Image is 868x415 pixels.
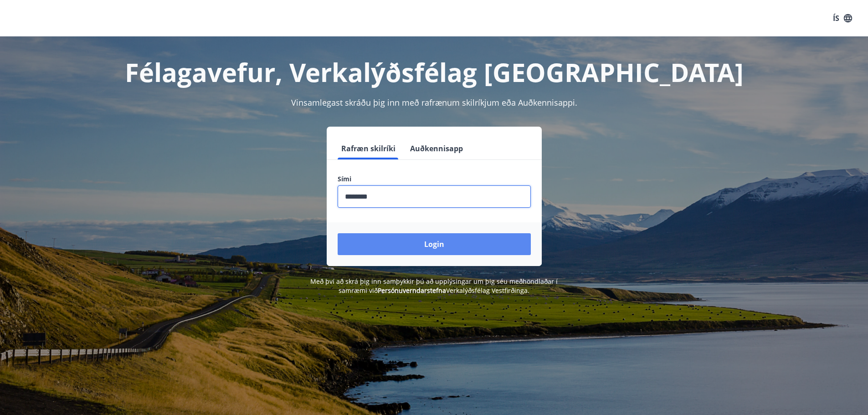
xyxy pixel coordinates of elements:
[338,138,399,159] button: Rafræn skilríki
[338,233,531,255] button: Login
[117,55,751,89] h1: Félagavefur, Verkalýðsfélag [GEOGRAPHIC_DATA]
[291,97,577,108] span: Vinsamlegast skráðu þig inn með rafrænum skilríkjum eða Auðkennisappi.
[406,138,467,159] button: Auðkennisapp
[310,277,558,295] span: Með því að skrá þig inn samþykkir þú að upplýsingar um þig séu meðhöndlaðar í samræmi við Verkalý...
[828,10,857,26] button: ÍS
[378,286,446,295] a: Persónuverndarstefna
[338,174,531,184] label: Sími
